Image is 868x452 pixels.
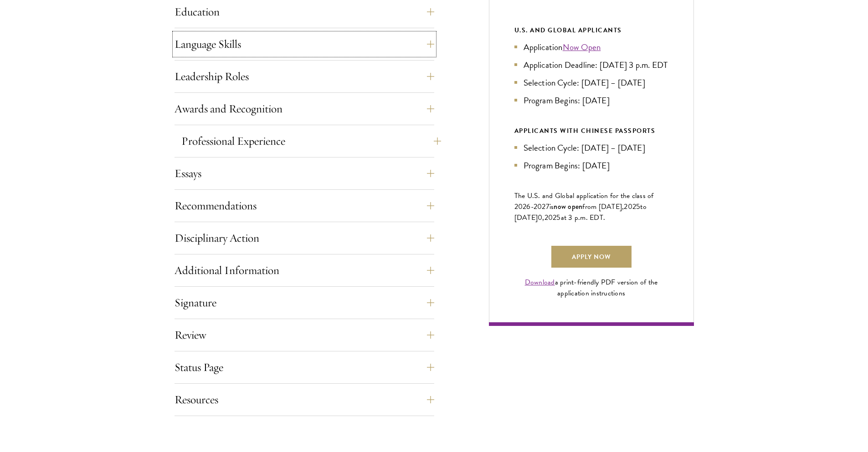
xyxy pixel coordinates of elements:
span: 202 [544,212,557,223]
span: 6 [526,201,530,212]
span: 5 [636,201,640,212]
button: Essays [175,163,434,184]
button: Resources [175,389,434,411]
span: is [550,201,554,212]
button: Signature [175,292,434,314]
button: Status Page [175,356,434,378]
span: 5 [556,212,560,223]
span: from [DATE], [582,201,624,212]
li: Selection Cycle: [DATE] – [DATE] [514,76,668,89]
span: 202 [624,201,636,212]
span: at 3 p.m. EDT. [561,212,606,223]
button: Education [175,1,434,23]
span: , [542,212,544,223]
div: a print-friendly PDF version of the application instructions [514,277,668,299]
button: Disciplinary Action [175,227,434,249]
li: Program Begins: [DATE] [514,159,668,172]
span: 0 [538,212,542,223]
li: Application [514,41,668,54]
a: Apply Now [551,246,632,268]
div: U.S. and Global Applicants [514,25,668,36]
div: APPLICANTS WITH CHINESE PASSPORTS [514,125,668,137]
li: Application Deadline: [DATE] 3 p.m. EDT [514,58,668,71]
button: Recommendations [175,195,434,217]
li: Selection Cycle: [DATE] – [DATE] [514,141,668,154]
span: The U.S. and Global application for the class of 202 [514,190,654,212]
button: Professional Experience [181,130,441,152]
span: now open [554,201,582,212]
a: Now Open [563,41,601,54]
button: Review [175,324,434,346]
span: 7 [546,201,550,212]
li: Program Begins: [DATE] [514,94,668,107]
button: Language Skills [175,33,434,55]
span: to [DATE] [514,201,647,223]
a: Download [525,277,555,288]
span: -202 [531,201,546,212]
button: Leadership Roles [175,66,434,87]
button: Awards and Recognition [175,98,434,120]
button: Additional Information [175,259,434,281]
